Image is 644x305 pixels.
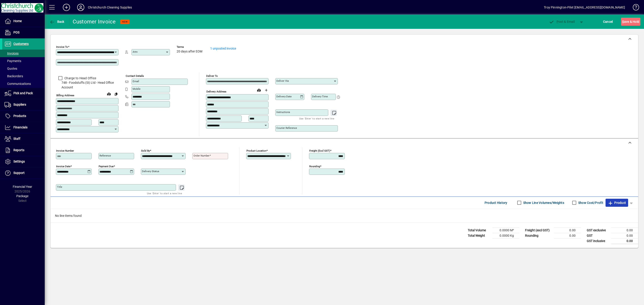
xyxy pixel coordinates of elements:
button: Post & Email [547,18,577,26]
a: Home [2,16,45,27]
button: Back [48,18,66,26]
mat-label: Reference [100,154,111,157]
a: Products [2,111,45,122]
td: Rounding [523,233,554,238]
span: Financial Year [13,185,32,188]
button: Add [59,3,74,11]
label: Show Cost/Profit [577,201,603,205]
span: P [557,20,559,23]
button: Cancel [602,18,614,26]
mat-label: Invoice number [56,149,74,152]
span: ost & Email [549,20,575,23]
label: Show Line Volumes/Weights [522,201,564,205]
span: Customers [13,42,29,46]
label: Charge to Head Office [64,76,96,80]
a: Communications [2,80,45,88]
a: Payments [2,57,45,65]
a: Quotes [2,65,45,72]
mat-label: Order number [193,154,210,157]
div: Customer Invoice [73,18,116,25]
td: GST inclusive [585,238,611,244]
span: Pick and Pack [13,91,33,95]
a: Support [2,167,45,179]
mat-label: Delivery date [276,95,292,98]
td: 0.00 [611,228,638,233]
td: Total Weight [466,233,492,238]
mat-label: Attn [133,50,138,53]
span: Terms [177,46,203,48]
mat-label: Mobile [133,87,140,90]
span: Back [49,20,64,23]
button: Profile [74,3,88,11]
td: Total Volume [466,228,492,233]
td: 0.00 [554,233,581,238]
mat-label: Rounding [309,165,320,168]
mat-label: Deliver via [276,79,289,82]
span: Support [13,171,25,175]
a: Suppliers [2,99,45,110]
a: Pick and Pack [2,88,45,99]
span: Package [16,194,28,198]
mat-label: Freight (excl GST) [309,149,330,152]
a: View on map [105,90,112,97]
td: GST exclusive [585,228,611,233]
span: Communications [4,82,31,86]
span: Product [608,199,626,206]
mat-label: Email [133,80,139,83]
a: POS [2,27,45,38]
app-page-header-button: Back [45,18,69,26]
a: Settings [2,156,45,167]
mat-label: Instructions [276,111,290,114]
td: 0.00 [611,233,638,238]
td: Freight (excl GST) [523,228,554,233]
span: ave & Hold [622,18,639,25]
mat-label: Payment due [99,165,114,168]
button: Copy to Delivery address [112,90,120,98]
mat-label: Product location [246,149,266,152]
span: Invoices [4,52,19,55]
mat-label: Courier Reference [276,126,297,130]
span: NEW [122,20,128,23]
mat-label: Title [57,185,62,188]
td: 0.00 [554,228,581,233]
span: Product History [485,199,507,206]
mat-label: Invoice To [56,45,68,48]
span: Products [13,114,26,118]
mat-label: Invoice date [56,165,70,168]
a: Knowledge Base [629,1,638,15]
span: S [622,20,624,23]
span: 20 days after EOM [177,50,202,53]
span: Quotes [4,67,17,70]
mat-hint: Use 'Enter' to start a new line [299,116,334,121]
a: Invoices [2,50,45,57]
button: Product History [483,199,509,207]
mat-hint: Use 'Enter' to start a new line [147,191,182,196]
td: 0.0000 Kg [492,233,519,238]
span: POS [13,31,19,34]
a: 1 unposted invoice [210,47,236,50]
div: No line items found [51,209,638,223]
div: Christchurch Cleaning Supplies [88,4,132,11]
button: Save & Hold [621,18,640,26]
mat-label: Sold by [141,149,150,152]
span: Home [13,19,22,23]
span: Payments [4,59,21,63]
a: Staff [2,133,45,144]
mat-label: Deliver To [206,74,218,77]
span: Cancel [603,18,613,25]
a: Financials [2,122,45,133]
td: 0.0000 M³ [492,228,519,233]
span: Reports [13,148,24,152]
div: Troy Pinnington-Pilet [EMAIL_ADDRESS][DOMAIN_NAME] [544,4,625,11]
span: Backorders [4,74,23,78]
a: Backorders [2,72,45,80]
span: Settings [13,160,25,163]
button: Choose address [263,87,270,94]
mat-label: Delivery time [312,95,328,98]
span: Suppliers [13,103,26,106]
span: 748 - Foodstuffs (SI) Ltd - Head Office Account [56,80,119,90]
button: Product [606,199,628,207]
a: View on map [255,86,263,94]
td: GST [585,233,611,238]
td: 0.00 [611,238,638,244]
